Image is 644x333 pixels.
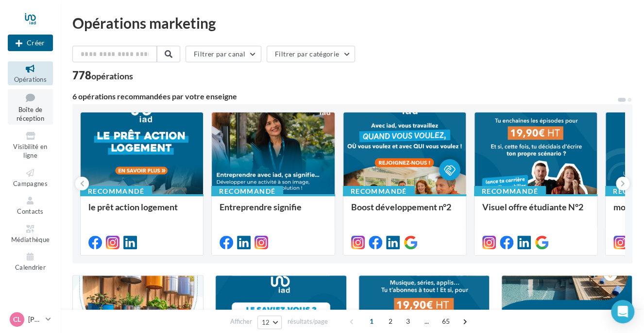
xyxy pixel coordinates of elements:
[8,222,53,245] a: Médiathèque
[8,310,53,329] a: CL [PERSON_NAME]
[8,61,53,85] a: Opérations
[91,72,133,80] div: opérations
[80,186,152,197] div: Recommandé
[382,314,398,329] span: 2
[186,46,261,62] button: Filtrer par canal
[363,314,379,329] span: 1
[220,202,302,212] span: Entreprendre signifie
[400,314,415,329] span: 3
[8,35,53,51] button: Créer
[230,317,252,326] span: Afficher
[72,70,133,81] div: 778
[13,143,47,160] span: Visibilité en ligne
[267,46,355,62] button: Filtrer par catégorie
[262,318,270,326] span: 12
[28,314,42,324] p: [PERSON_NAME]
[8,193,53,217] a: Contacts
[14,75,47,83] span: Opérations
[17,106,44,123] span: Boîte de réception
[287,317,327,326] span: résultats/page
[419,314,434,329] span: ...
[211,186,283,197] div: Recommandé
[343,186,415,197] div: Recommandé
[8,89,53,125] a: Boîte de réception
[17,207,44,215] span: Contacts
[8,166,53,189] a: Campagnes
[611,300,634,323] div: Open Intercom Messenger
[72,92,617,100] div: 6 opérations recommandées par votre enseigne
[438,314,454,329] span: 65
[88,202,178,212] span: le prêt action logement
[72,16,632,30] div: Opérations marketing
[482,202,583,212] span: Visuel offre étudiante N°2
[351,202,451,212] span: Boost développement n°2
[13,180,48,187] span: Campagnes
[13,314,21,324] span: CL
[11,236,50,243] span: Médiathèque
[15,263,46,271] span: Calendrier
[8,249,53,273] a: Calendrier
[8,129,53,162] a: Visibilité en ligne
[8,35,53,51] div: Nouvelle campagne
[474,186,546,197] div: Recommandé
[257,315,282,329] button: 12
